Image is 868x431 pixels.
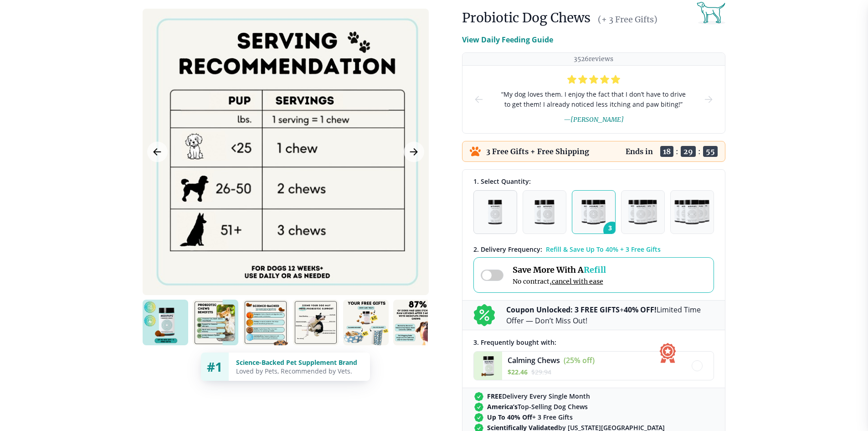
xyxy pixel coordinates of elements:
span: : [698,147,701,156]
span: No contract, [513,277,606,286]
span: 3 [603,222,621,239]
span: #1 [207,358,222,375]
img: Probiotic Dog Chews | Natural Dog Supplements [343,300,389,345]
button: Previous Image [147,141,168,162]
img: Pack of 4 - Natural Dog Supplements [628,200,657,224]
span: $ 22.46 [508,368,528,376]
b: 40% OFF! [624,305,657,315]
strong: Up To 40% Off [487,413,532,421]
span: — [PERSON_NAME] [564,115,624,124]
img: Calming Chews - Medipups [474,352,502,380]
span: Delivery Every Single Month [487,392,590,400]
button: Next Image [404,141,424,162]
img: Probiotic Dog Chews | Natural Dog Supplements [193,300,238,345]
span: Save More With A [513,265,606,275]
p: + Limited Time Offer — Don’t Miss Out! [506,304,714,326]
p: 3 Free Gifts + Free Shipping [486,147,589,156]
span: + 3 Free Gifts [487,413,573,421]
span: Top-Selling Dog Chews [487,402,588,411]
strong: America’s [487,402,518,411]
span: “ My dog loves them. I enjoy the fact that I don’t have to drive to get them! I already noticed l... [499,89,688,109]
button: next-slide [703,66,714,133]
b: Coupon Unlocked: 3 FREE GIFTS [506,305,620,315]
img: Probiotic Dog Chews | Natural Dog Supplements [243,300,288,345]
button: 3 [572,190,616,234]
span: 3 . Frequently bought with: [473,338,556,347]
img: Probiotic Dog Chews | Natural Dog Supplements [393,300,439,345]
span: (25% off) [564,355,595,365]
span: $ 29.94 [531,368,551,376]
p: 3526 reviews [574,55,613,63]
span: Refill & Save Up To 40% + 3 Free Gifts [546,245,661,254]
h1: Probiotic Dog Chews [462,10,591,26]
img: Probiotic Dog Chews | Natural Dog Supplements [143,300,188,345]
span: 2 . Delivery Frequency: [473,245,542,254]
span: 55 [703,146,718,157]
img: Pack of 2 - Natural Dog Supplements [534,200,555,224]
img: Pack of 3 - Natural Dog Supplements [581,200,606,224]
span: : [676,147,678,156]
img: Pack of 1 - Natural Dog Supplements [488,200,502,224]
span: 29 [681,146,696,157]
span: Refill [584,265,606,275]
div: Science-Backed Pet Supplement Brand [236,358,363,367]
button: prev-slide [473,66,484,133]
img: Pack of 5 - Natural Dog Supplements [674,200,709,224]
p: Ends in [626,147,653,156]
span: cancel with ease [552,277,603,286]
img: Probiotic Dog Chews | Natural Dog Supplements [293,300,339,345]
div: Loved by Pets, Recommended by Vets. [236,367,363,375]
span: (+ 3 Free Gifts) [598,14,657,25]
p: View Daily Feeding Guide [462,34,553,45]
strong: FREE [487,392,502,400]
span: Calming Chews [508,355,560,365]
div: 1. Select Quantity: [473,177,714,186]
span: 18 [660,146,673,157]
